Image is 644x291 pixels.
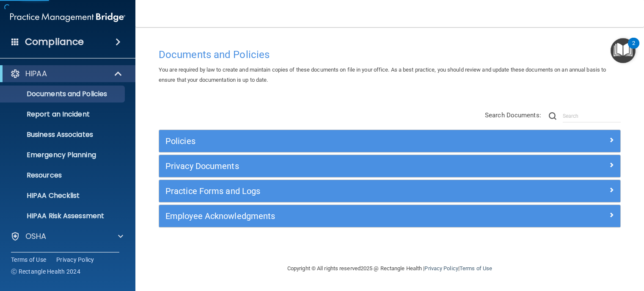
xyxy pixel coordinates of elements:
a: OSHA [10,231,123,241]
h5: Practice Forms and Logs [165,186,499,196]
a: Terms of Use [11,255,46,264]
span: Search Documents: [485,111,541,119]
div: 2 [632,43,635,54]
span: You are required by law to create and maintain copies of these documents on file in your office. ... [159,67,606,83]
p: Report an Incident [6,110,121,119]
button: Open Resource Center, 2 new notifications [611,38,636,63]
a: Privacy Documents [165,159,614,173]
p: HIPAA Risk Assessment [6,212,121,220]
h4: Compliance [25,36,84,48]
img: ic-search.3b580494.png [549,112,556,120]
a: Employee Acknowledgments [165,209,614,223]
a: Practice Forms and Logs [165,184,614,198]
h5: Privacy Documents [165,161,499,171]
p: OSHA [25,231,47,241]
h5: Employee Acknowledgments [165,211,499,221]
p: HIPAA Checklist [6,191,121,200]
p: Business Associates [6,130,121,139]
h5: Policies [165,136,499,146]
p: Documents and Policies [6,90,121,98]
p: PCI [25,252,37,262]
input: Search [563,110,621,122]
span: Ⓒ Rectangle Health 2024 [11,267,80,276]
a: Policies [165,134,614,148]
iframe: Drift Widget Chat Controller [498,231,634,265]
p: Resources [6,171,121,180]
div: Copyright © All rights reserved 2025 @ Rectangle Health | | [235,255,544,282]
a: Terms of Use [460,265,492,272]
h4: Documents and Policies [159,49,621,60]
img: PMB logo [10,9,125,26]
a: HIPAA [10,69,123,79]
a: PCI [10,252,123,262]
p: Emergency Planning [6,151,121,159]
a: Privacy Policy [56,255,94,264]
a: Privacy Policy [424,265,458,272]
p: HIPAA [25,69,47,79]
